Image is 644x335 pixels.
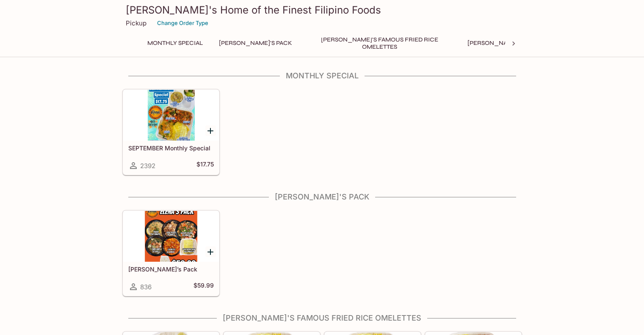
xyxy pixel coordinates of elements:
h4: [PERSON_NAME]'s Famous Fried Rice Omelettes [122,313,522,323]
h5: [PERSON_NAME]’s Pack [128,266,214,273]
button: Add SEPTEMBER Monthly Special [205,125,216,136]
button: [PERSON_NAME]'s Mixed Plates [463,37,571,49]
button: [PERSON_NAME]'s Pack [214,37,297,49]
span: 836 [140,283,152,291]
button: Monthly Special [143,37,207,49]
button: Change Order Type [153,17,212,30]
span: 2392 [140,162,155,170]
h4: Monthly Special [122,71,522,80]
div: Elena’s Pack [123,211,219,262]
button: [PERSON_NAME]'s Famous Fried Rice Omelettes [304,37,456,49]
h5: $17.75 [196,161,214,171]
a: SEPTEMBER Monthly Special2392$17.75 [123,89,219,175]
h3: [PERSON_NAME]'s Home of the Finest Filipino Foods [126,3,519,17]
h5: $59.99 [193,282,214,292]
div: SEPTEMBER Monthly Special [123,90,219,141]
a: [PERSON_NAME]’s Pack836$59.99 [123,210,219,296]
h4: [PERSON_NAME]'s Pack [122,192,522,202]
p: Pickup [126,19,146,27]
h5: SEPTEMBER Monthly Special [128,144,214,152]
button: Add Elena’s Pack [205,246,216,257]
